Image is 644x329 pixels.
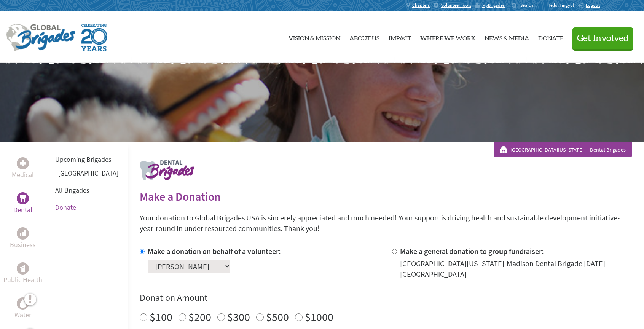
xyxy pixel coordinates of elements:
[6,24,75,51] img: Global Brigades Logo
[520,2,542,8] input: Search...
[3,275,42,285] p: Public Health
[140,212,632,234] p: Your donation to Global Brigades USA is sincerely appreciated and much needed! Your support is dr...
[17,227,29,240] div: Business
[17,192,29,204] div: Dental
[227,310,250,324] label: $300
[17,262,29,275] div: Public Health
[55,168,118,182] li: Guatemala
[510,146,587,153] a: [GEOGRAPHIC_DATA][US_STATE]
[55,203,76,212] a: Donate
[14,297,31,320] a: WaterWater
[13,204,32,215] p: Dental
[412,2,430,8] span: Chapters
[500,146,626,153] div: Dental Brigades
[14,310,31,320] p: Water
[400,246,544,256] label: Make a general donation to group fundraiser:
[81,24,107,51] img: Global Brigades Celebrating 20 Years
[188,310,211,324] label: $200
[586,2,600,8] span: Logout
[150,310,172,324] label: $100
[140,160,194,180] img: logo-dental.png
[578,2,600,8] a: Logout
[58,169,118,177] a: [GEOGRAPHIC_DATA]
[148,246,281,256] label: Make a donation on behalf of a volunteer:
[140,292,632,304] h4: Donation Amount
[55,186,89,195] a: All Brigades
[55,155,112,164] a: Upcoming Brigades
[10,240,36,250] p: Business
[17,157,29,169] div: Medical
[485,17,529,57] a: News & Media
[400,258,632,279] div: [GEOGRAPHIC_DATA][US_STATE]-Madison Dental Brigade [DATE] [GEOGRAPHIC_DATA]
[441,2,471,8] span: Volunteer Tools
[13,192,32,215] a: DentalDental
[55,151,118,168] li: Upcoming Brigades
[20,195,26,202] img: Dental
[577,34,629,43] span: Get Involved
[266,310,289,324] label: $500
[12,157,34,180] a: MedicalMedical
[305,310,333,324] label: $1000
[572,27,633,49] button: Get Involved
[20,265,26,272] img: Public Health
[20,230,26,236] img: Business
[3,262,42,285] a: Public HealthPublic Health
[389,17,411,57] a: Impact
[20,160,26,166] img: Medical
[349,17,379,57] a: About Us
[10,227,36,250] a: BusinessBusiness
[289,17,340,57] a: Vision & Mission
[140,190,632,203] h2: Make a Donation
[55,182,118,199] li: All Brigades
[420,17,475,57] a: Where We Work
[482,2,505,8] span: MyBrigades
[55,199,118,216] li: Donate
[20,299,26,308] img: Water
[17,297,29,310] div: Water
[538,17,563,57] a: Donate
[12,169,34,180] p: Medical
[547,2,578,8] p: Hello, Tingyu!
